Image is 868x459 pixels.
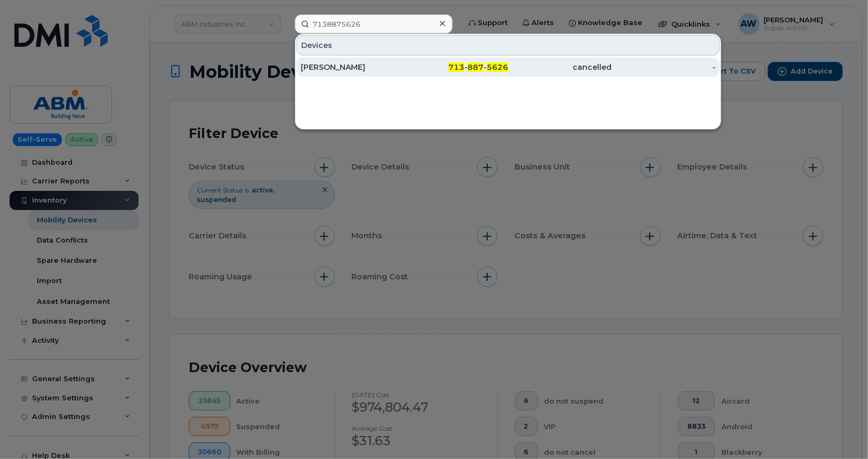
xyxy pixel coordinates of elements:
[508,62,612,73] div: cancelled
[487,62,508,72] span: 5626
[468,62,484,72] span: 887
[448,62,464,72] span: 713
[296,35,720,55] div: Devices
[405,62,509,73] div: - -
[296,58,720,77] a: [PERSON_NAME]713-887-5626cancelled-
[301,62,405,73] div: [PERSON_NAME]
[612,62,716,73] div: -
